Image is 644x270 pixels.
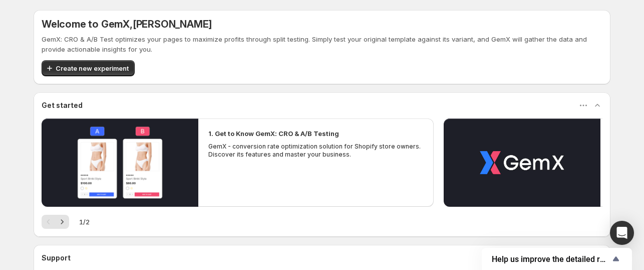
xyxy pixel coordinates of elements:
span: , [PERSON_NAME] [130,18,212,30]
h2: 1. Get to Know GemX: CRO & A/B Testing [208,128,339,139]
h5: Welcome to GemX [42,18,212,30]
span: 1 / 2 [79,217,90,227]
p: GemX: CRO & A/B Test optimizes your pages to maximize profits through split testing. Simply test ... [42,34,602,54]
button: Create new experiment [42,60,135,76]
h3: Get started [42,100,83,110]
button: Play video [444,118,600,207]
div: Open Intercom Messenger [610,221,634,245]
nav: Pagination [42,215,69,229]
button: Show survey - Help us improve the detailed report for A/B campaigns [492,253,622,265]
h3: Support [42,253,71,263]
p: GemX - conversion rate optimization solution for Shopify store owners. Discover its features and ... [208,143,424,159]
button: Play video [42,118,198,207]
span: Help us improve the detailed report for A/B campaigns [492,254,610,264]
button: Next [55,215,69,229]
span: Create new experiment [56,63,129,73]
